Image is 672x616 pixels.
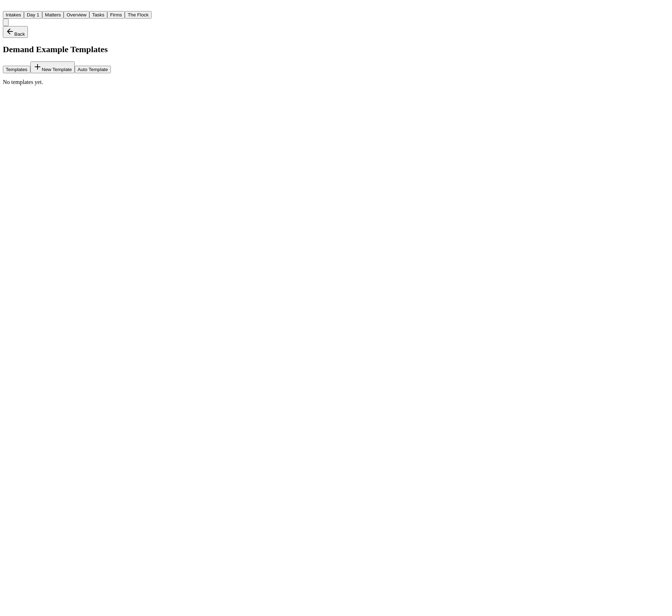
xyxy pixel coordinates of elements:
a: Firms [107,11,125,18]
button: Matters [42,11,64,19]
img: Finch Logo [3,3,11,10]
a: Tasks [89,11,107,18]
button: Overview [64,11,89,19]
button: Tasks [89,11,107,19]
button: Auto Template [75,66,111,73]
h2: Demand Example Templates [3,45,152,54]
button: Intakes [3,11,24,19]
a: Home [3,5,11,11]
a: Matters [42,11,64,18]
button: Templates [3,66,30,73]
button: Firms [107,11,125,19]
button: New Template [30,61,75,73]
a: Day 1 [24,11,42,18]
a: The Flock [125,11,152,18]
a: Intakes [3,11,24,18]
a: Overview [64,11,89,18]
button: The Flock [125,11,152,19]
button: Day 1 [24,11,42,19]
button: Back [3,26,28,38]
p: No templates yet. [3,79,152,85]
